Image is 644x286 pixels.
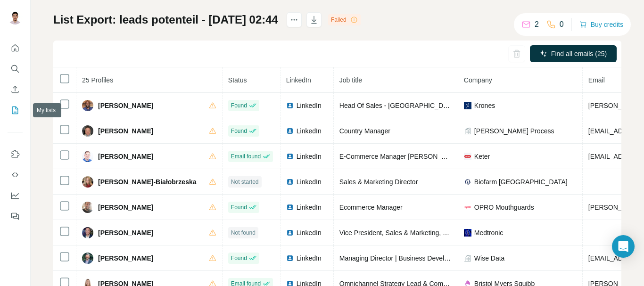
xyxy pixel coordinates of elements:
button: Quick start [8,40,23,57]
button: My lists [8,102,23,119]
span: Vice President, Sales & Marketing, Enterprise Accounts [339,229,502,237]
span: Krones [474,101,495,110]
span: [PERSON_NAME] [98,228,153,237]
span: Managing Director | Business Development | [PERSON_NAME] & Data Centre Solutions [339,254,599,262]
span: Wise Data [474,253,505,263]
span: LinkedIn [297,253,322,263]
img: Avatar [82,176,93,188]
span: Email found [231,152,261,161]
span: Sales & Marketing Director [339,178,418,186]
span: LinkedIn [297,126,322,136]
img: Avatar [82,253,93,264]
img: LinkedIn logo [286,153,294,160]
span: LinkedIn [297,177,322,187]
span: Found [231,203,247,212]
span: Ecommerce Manager [339,204,403,211]
span: 25 Profiles [82,76,113,84]
span: LinkedIn [286,76,311,84]
button: Dashboard [8,187,23,204]
p: 2 [535,19,539,30]
span: LinkedIn [297,228,322,237]
h1: List Export: leads potenteil - [DATE] 02:44 [53,12,278,27]
span: Country Manager [339,127,390,135]
button: Use Surfe on LinkedIn [8,146,23,163]
p: 0 [560,19,564,30]
img: company-logo [464,205,471,209]
span: Job title [339,76,362,84]
img: Avatar [82,151,93,162]
span: [PERSON_NAME]-Białobrzeska [98,177,197,187]
img: LinkedIn logo [286,178,294,186]
span: Found [231,101,247,110]
span: Biofarm [GEOGRAPHIC_DATA] [474,177,568,187]
span: Not started [231,178,259,186]
span: LinkedIn [297,101,322,110]
span: [PERSON_NAME] Process [474,126,554,136]
button: actions [287,12,302,27]
button: Search [8,60,23,77]
div: Open Intercom Messenger [612,235,635,258]
div: Failed [328,14,361,25]
span: Found [231,254,247,262]
button: Find all emails (25) [530,45,617,62]
span: Head Of Sales - [GEOGRAPHIC_DATA] [339,102,457,109]
span: Found [231,127,247,135]
span: LinkedIn [297,203,322,212]
img: LinkedIn logo [286,229,294,237]
img: company-logo [464,102,471,109]
img: Avatar [82,202,93,213]
span: OPRO Mouthguards [474,203,534,212]
span: [PERSON_NAME] [98,203,153,212]
img: company-logo [464,178,471,186]
button: Enrich CSV [8,81,23,98]
button: Use Surfe API [8,166,23,183]
span: Email [588,76,605,84]
img: LinkedIn logo [286,204,294,211]
span: Find all emails (25) [551,49,607,58]
img: Avatar [8,9,23,25]
button: Buy credits [579,18,623,31]
img: Avatar [82,100,93,111]
span: Company [464,76,492,84]
span: Keter [474,152,490,161]
span: [PERSON_NAME] [98,126,153,136]
span: [PERSON_NAME] [98,101,153,110]
span: E-Commerce Manager [PERSON_NAME] [339,153,462,160]
img: Avatar [82,227,93,238]
img: LinkedIn logo [286,127,294,135]
span: Not found [231,229,256,237]
span: Medtronic [474,228,503,237]
img: LinkedIn logo [286,102,294,109]
span: [PERSON_NAME] [98,253,153,263]
button: Feedback [8,208,23,225]
img: company-logo [464,153,471,160]
span: LinkedIn [297,152,322,161]
img: Avatar [82,125,93,137]
span: [PERSON_NAME] [98,152,153,161]
img: LinkedIn logo [286,254,294,262]
img: company-logo [464,229,471,237]
span: Status [228,76,247,84]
